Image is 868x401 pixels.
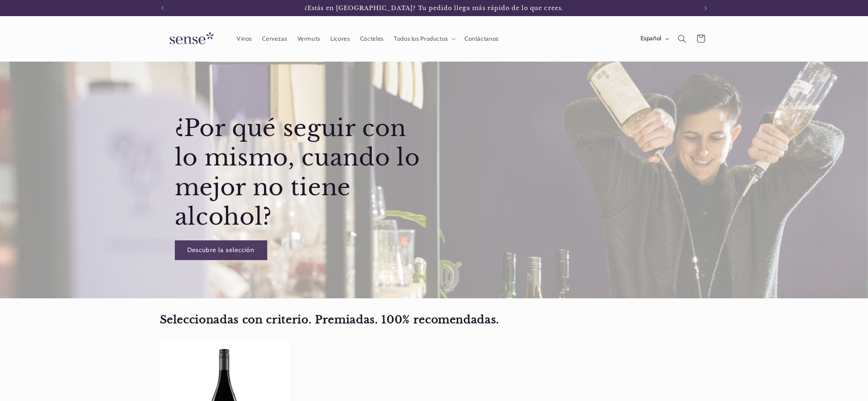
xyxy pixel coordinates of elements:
a: Descubre la selección [174,240,267,260]
strong: Seleccionadas con criterio. Premiadas. 100% recomendadas. [160,313,500,326]
summary: Búsqueda [673,29,691,48]
span: ¿Estás en [GEOGRAPHIC_DATA]? Tu pedido llega más rápido de lo que crees. [305,4,563,12]
button: Español [635,31,673,47]
span: Contáctanos [465,35,499,43]
a: Contáctanos [459,30,504,48]
a: Vermuts [292,30,325,48]
a: Cervezas [257,30,292,48]
span: Todos los Productos [394,35,448,43]
a: Vinos [231,30,257,48]
a: Cócteles [355,30,389,48]
span: Español [641,34,661,43]
h2: ¿Por qué seguir con lo mismo, cuando lo mejor no tiene alcohol? [174,114,432,232]
span: Vermuts [297,35,320,43]
span: Licores [330,35,350,43]
a: Licores [325,30,355,48]
span: Vinos [237,35,252,43]
span: Cócteles [360,35,384,43]
a: Sense [157,24,223,54]
img: Sense [160,27,220,50]
summary: Todos los Productos [389,30,459,48]
span: Cervezas [262,35,287,43]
